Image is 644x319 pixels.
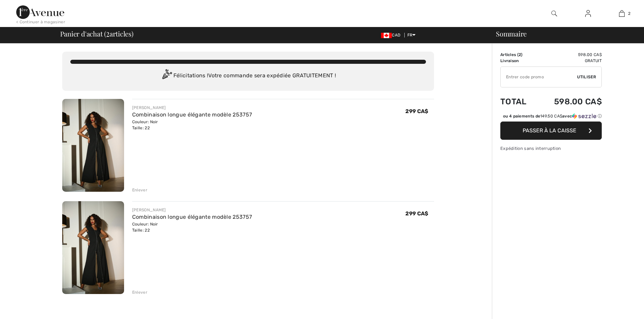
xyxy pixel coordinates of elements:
[405,108,428,114] span: 299 CA$
[488,30,640,37] div: Sommaire
[605,9,638,18] a: 2
[619,9,625,18] img: Mon panier
[572,113,596,119] img: Sezzle
[500,145,602,152] div: Expédition sans interruption
[580,9,596,18] a: Se connecter
[585,9,591,18] img: Mes infos
[500,90,536,113] td: Total
[381,33,403,37] span: CAD
[132,105,252,111] div: [PERSON_NAME]
[500,52,536,58] td: Articles ( )
[62,201,124,294] img: Combinaison longue élégante modèle 253757
[16,19,65,25] div: < Continuer à magasiner
[106,29,110,37] span: 2
[132,214,252,220] a: Combinaison longue élégante modèle 253757
[132,187,147,193] div: Enlever
[160,69,173,83] img: Congratulation2.svg
[132,207,252,213] div: [PERSON_NAME]
[132,119,252,131] div: Couleur: Noir Taille: 22
[407,33,416,37] span: FR
[60,30,134,37] span: Panier d'achat ( articles)
[500,122,602,140] button: Passer à la caisse
[536,90,602,113] td: 598.00 CA$
[405,210,428,217] span: 299 CA$
[628,10,630,17] span: 2
[536,58,602,64] td: Gratuit
[132,221,252,233] div: Couleur: Noir Taille: 22
[523,127,576,134] span: Passer à la caisse
[62,99,124,192] img: Combinaison longue élégante modèle 253757
[16,5,64,19] img: 1ère Avenue
[577,74,596,80] span: Utiliser
[536,52,602,58] td: 598.00 CA$
[519,52,521,57] span: 2
[381,33,392,38] img: Canadian Dollar
[132,111,252,118] a: Combinaison longue élégante modèle 253757
[551,9,557,18] img: recherche
[500,58,536,64] td: Livraison
[132,289,147,295] div: Enlever
[500,113,602,122] div: ou 4 paiements de149.50 CA$avecSezzle Cliquez pour en savoir plus sur Sezzle
[503,113,602,119] div: ou 4 paiements de avec
[70,69,426,83] div: Félicitations ! Votre commande sera expédiée GRATUITEMENT !
[501,67,577,87] input: Code promo
[540,114,562,118] span: 149.50 CA$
